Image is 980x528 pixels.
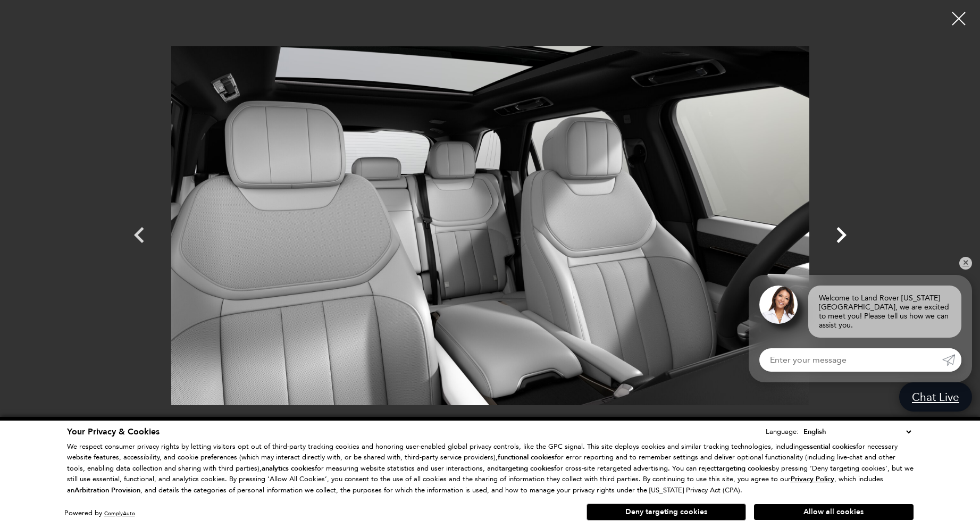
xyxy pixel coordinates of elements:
select: Language Select [801,426,914,438]
div: Powered by [64,510,135,517]
strong: functional cookies [498,452,555,462]
img: Agent profile photo [759,286,798,324]
strong: Arbitration Provision [74,485,140,495]
div: Next [825,214,857,262]
a: Submit [942,348,961,372]
button: Allow all cookies [754,504,914,520]
p: We respect consumer privacy rights by letting visitors opt out of third-party tracking cookies an... [67,441,914,496]
strong: targeting cookies [499,464,554,473]
div: Welcome to Land Rover [US_STATE][GEOGRAPHIC_DATA], we are excited to meet you! Please tell us how... [808,286,961,338]
div: Language: [766,428,799,435]
strong: essential cookies [803,442,856,451]
span: Your Privacy & Cookies [67,426,160,438]
img: New 2025 Varesine Blue LAND ROVER SE 360PS image 6 [171,8,809,443]
u: Privacy Policy [791,474,834,484]
strong: analytics cookies [262,464,315,473]
button: Deny targeting cookies [587,504,746,521]
a: ComplyAuto [104,510,135,517]
input: Enter your message [759,348,942,372]
div: Previous [123,214,155,262]
strong: targeting cookies [716,464,772,473]
span: Chat Live [907,390,965,404]
a: Chat Live [899,382,972,412]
